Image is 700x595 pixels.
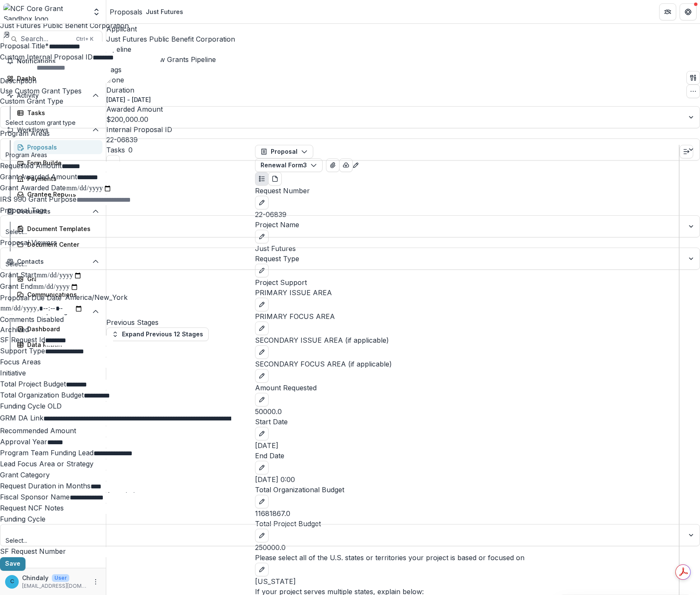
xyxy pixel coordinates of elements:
[6,536,353,545] div: Select...
[110,6,187,18] nav: breadcrumb
[65,293,128,302] span: America/New_York
[6,227,353,236] div: Select...
[110,7,142,17] div: Proposals
[6,118,377,127] div: Select custom grant type
[91,3,102,20] button: Open entity switcher
[659,3,676,20] button: Partners
[6,150,363,159] div: Program Areas
[680,3,697,20] button: Get Help
[6,259,353,268] div: Select...
[146,7,183,16] div: Just Futures
[3,3,87,20] img: NCF Core Grant Sandbox logo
